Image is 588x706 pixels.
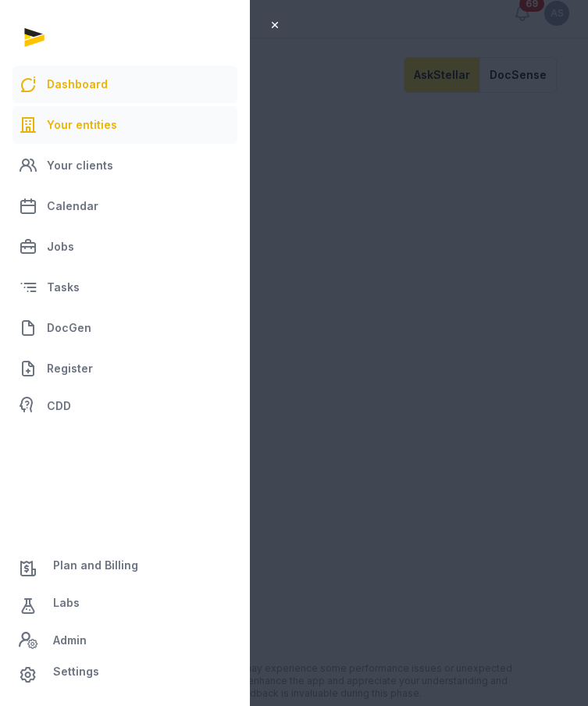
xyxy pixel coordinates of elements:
[12,309,237,347] a: DocGen
[53,594,80,619] span: Labs
[12,147,237,184] a: Your clients
[53,662,99,687] span: Settings
[12,350,237,387] a: Register
[53,631,87,650] span: Admin
[12,656,237,694] a: Settings
[12,187,237,225] a: Calendar
[12,66,237,103] a: Dashboard
[12,106,237,144] a: Your entities
[53,556,138,581] span: Plan and Billing
[19,22,50,53] img: Stellar
[12,550,237,587] a: Plan and Billing
[12,228,237,266] a: Jobs
[12,390,237,422] a: CDD
[12,269,237,306] a: Tasks
[12,625,237,656] a: Admin
[12,587,237,625] a: Labs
